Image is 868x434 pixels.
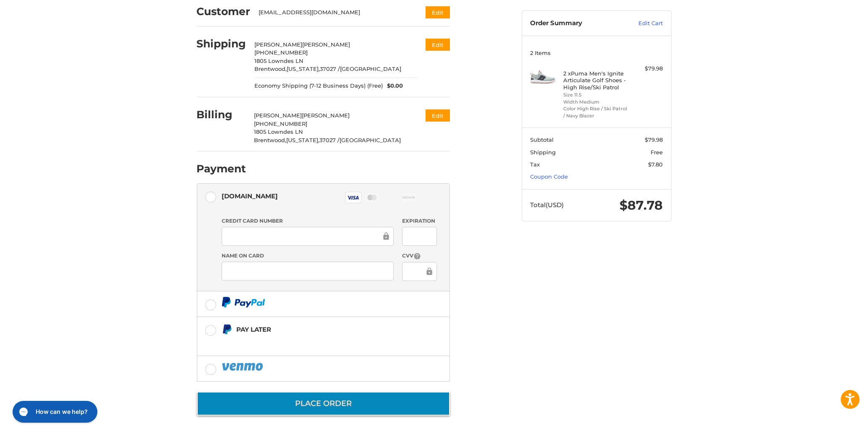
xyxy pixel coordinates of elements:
div: Pay Later [236,322,397,336]
span: [PHONE_NUMBER] [254,120,307,127]
span: Tax [530,161,540,168]
span: $79.98 [645,136,663,143]
a: Coupon Code [530,173,568,180]
button: Place Order [197,392,450,416]
span: [US_STATE], [287,65,320,72]
span: [US_STATE], [286,137,319,143]
h3: 2 Items [530,49,663,56]
a: Edit Cart [620,19,663,28]
label: Credit Card Number [222,217,394,225]
span: Total (USD) [530,201,564,209]
span: 1805 Lowndes LN [254,128,303,135]
li: Color High Rise / Ski Patrol / Navy Blazer [563,105,627,119]
span: Economy Shipping (7-12 Business Days) (Free) [254,82,383,90]
label: Expiration [402,217,437,225]
span: Shipping [530,149,556,156]
span: 37027 / [320,65,340,72]
span: [GEOGRAPHIC_DATA] [340,65,401,72]
span: Brentwood, [254,65,287,72]
span: 1805 Lowndes LN [254,57,303,64]
iframe: Gorgias live chat messenger [8,398,99,426]
label: CVV [402,252,437,260]
span: [PERSON_NAME] [254,41,302,48]
span: [PERSON_NAME] [302,41,350,48]
span: $87.78 [620,198,663,213]
span: [GEOGRAPHIC_DATA] [340,137,401,143]
span: Subtotal [530,136,554,143]
img: PayPal icon [222,361,264,372]
span: 37027 / [319,137,340,143]
span: $0.00 [383,82,403,90]
span: [PERSON_NAME] [254,112,302,119]
li: Size 11.5 [563,91,627,99]
iframe: PayPal Message 1 [222,338,397,346]
span: [PERSON_NAME] [302,112,350,119]
img: PayPal icon [222,297,265,307]
div: [DOMAIN_NAME] [222,189,278,203]
h3: Order Summary [530,19,620,28]
img: Pay Later icon [222,324,232,335]
span: Free [651,149,663,156]
h2: Customer [197,5,251,18]
label: Name on Card [222,252,394,260]
div: $79.98 [630,65,663,73]
div: [EMAIL_ADDRESS][DOMAIN_NAME] [259,8,409,17]
span: $7.80 [648,161,663,168]
h4: 2 x Puma Men's Ignite Articulate Golf Shoes - High Rise/Ski Patrol [563,70,627,91]
span: Brentwood, [254,137,286,143]
span: [PHONE_NUMBER] [254,49,308,56]
button: Edit [426,109,450,122]
h2: Payment [197,162,246,175]
h2: Billing [197,108,246,121]
h2: Shipping [197,37,246,50]
button: Edit [426,39,450,51]
li: Width Medium [563,99,627,106]
button: Edit [426,6,450,18]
